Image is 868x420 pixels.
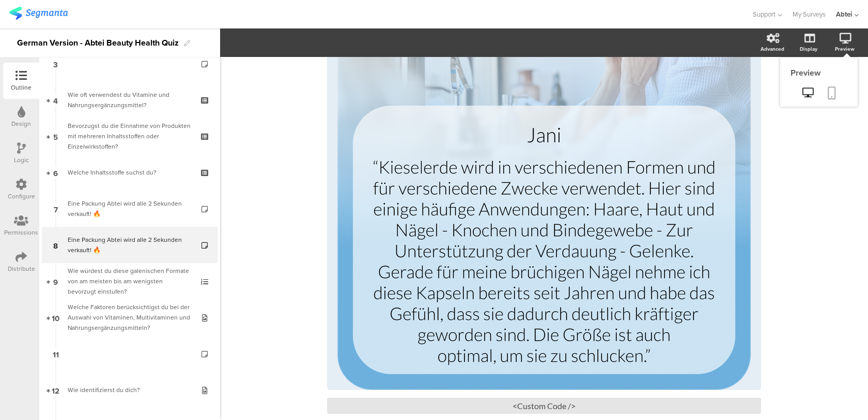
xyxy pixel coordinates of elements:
[52,384,59,396] span: 12
[53,94,58,106] span: 4
[68,266,191,297] div: Wie würdest du diese galenischen Formate von am meisten bis am wenigsten bevorzugt einstufen?
[53,58,58,69] span: 3
[42,191,218,227] a: 7 Eine Packung Abtei wird alle 2 Sekunden verkauft! 🔥
[68,385,191,395] div: Wie identifizierst du dich?
[52,312,59,323] span: 10
[53,276,58,287] span: 9
[753,9,776,19] span: Support
[53,131,58,142] span: 5
[42,227,218,263] a: 8 Eine Packung Abtei wird alle 2 Sekunden verkauft! 🔥
[42,82,218,118] a: 4 Wie oft verwendest du Vitamine und Nahrungsergänzungsmittel?
[68,121,191,152] div: Bevorzugst du die Einnahme von Produkten mit mehreren Inhaltsstoffen oder Einzelwirkstoffen?
[53,348,59,359] span: 11
[8,192,35,201] div: Configure
[42,299,218,336] a: 10 Welche Faktoren berücksichtigst du bei der Auswahl von Vitaminen, Multivitaminen und Nahrungse...
[68,167,191,178] div: Welche Inhaltsstoffe suchst du?
[68,235,191,255] div: Eine Packung Abtei wird alle 2 Sekunden verkauft! 🔥
[68,198,191,219] div: Eine Packung Abtei wird alle 2 Sekunden verkauft! 🔥
[68,90,191,110] div: Wie oft verwendest du Vitamine und Nahrungsergänzungsmittel?
[53,167,58,178] span: 6
[14,155,29,165] div: Logic
[800,45,817,53] div: Display
[780,67,858,79] div: Preview
[11,83,32,92] div: Outline
[42,154,218,191] a: 6 Welche Inhaltsstoffe suchst du?
[53,239,58,251] span: 8
[8,264,35,273] div: Distribute
[42,118,218,154] a: 5 Bevorzugst du die Einnahme von Produkten mit mehreren Inhaltsstoffen oder Einzelwirkstoffen?
[327,398,761,414] div: <Custom Code />
[761,45,784,53] div: Advanced
[42,372,218,408] a: 12 Wie identifizierst du dich?
[54,203,58,214] span: 7
[42,336,218,372] a: 11
[68,302,191,333] div: Welche Faktoren berücksichtigst du bei der Auswahl von Vitaminen, Multivitaminen und Nahrungsergä...
[835,45,855,53] div: Preview
[42,263,218,299] a: 9 Wie würdest du diese galenischen Formate von am meisten bis am wenigsten bevorzugt einstufen?
[17,35,179,51] div: German Version - Abtei Beauty Health Quiz
[11,119,31,128] div: Design
[42,46,218,82] a: 3
[836,9,852,19] div: Abtei
[4,228,38,237] div: Permissions
[9,7,68,20] img: segmanta logo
